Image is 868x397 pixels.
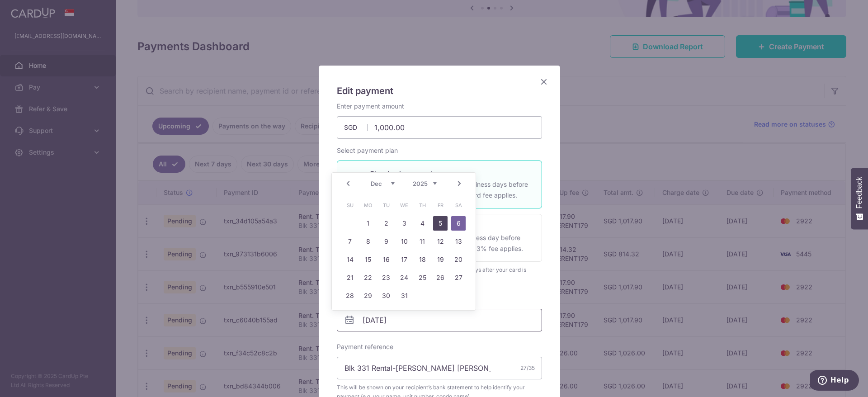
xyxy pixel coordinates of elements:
[451,270,466,285] a: 27
[344,123,368,132] span: SGD
[361,234,375,249] a: 8
[379,288,393,303] a: 30
[433,216,448,231] a: 5
[454,178,465,189] a: Next
[415,216,429,231] a: 4
[397,234,411,249] a: 10
[361,252,375,267] a: 15
[337,309,542,331] input: DD / MM / YYYY
[397,252,411,267] a: 17
[343,252,357,267] a: 14
[379,270,393,285] a: 23
[361,270,375,285] a: 22
[343,234,357,249] a: 7
[337,84,542,98] h5: Edit payment
[379,234,393,249] a: 9
[337,146,398,155] label: Select payment plan
[433,270,448,285] a: 26
[415,198,429,213] span: Thursday
[343,198,357,213] span: Sunday
[361,216,375,231] a: 1
[451,216,466,231] a: 6
[379,252,393,267] a: 16
[397,216,411,231] a: 3
[415,234,429,249] a: 11
[451,252,466,267] a: 20
[343,178,354,189] a: Prev
[370,168,531,179] p: Standard payment
[343,288,357,303] a: 28
[379,198,393,213] span: Tuesday
[379,216,393,231] a: 2
[451,234,466,249] a: 13
[415,270,429,285] a: 25
[520,364,535,373] div: 27/35
[415,252,429,267] a: 18
[433,234,448,249] a: 12
[433,252,448,267] a: 19
[855,177,863,208] span: Feedback
[343,270,357,285] a: 21
[810,370,859,392] iframe: Opens a widget where you can find more information
[851,168,868,229] button: Feedback - Show survey
[337,116,542,139] input: 0.00
[361,288,375,303] a: 29
[538,76,549,87] button: Close
[397,198,411,213] span: Wednesday
[337,342,393,351] label: Payment reference
[361,198,375,213] span: Monday
[451,198,466,213] span: Saturday
[397,288,411,303] a: 31
[433,198,448,213] span: Friday
[397,270,411,285] a: 24
[337,102,404,111] label: Enter payment amount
